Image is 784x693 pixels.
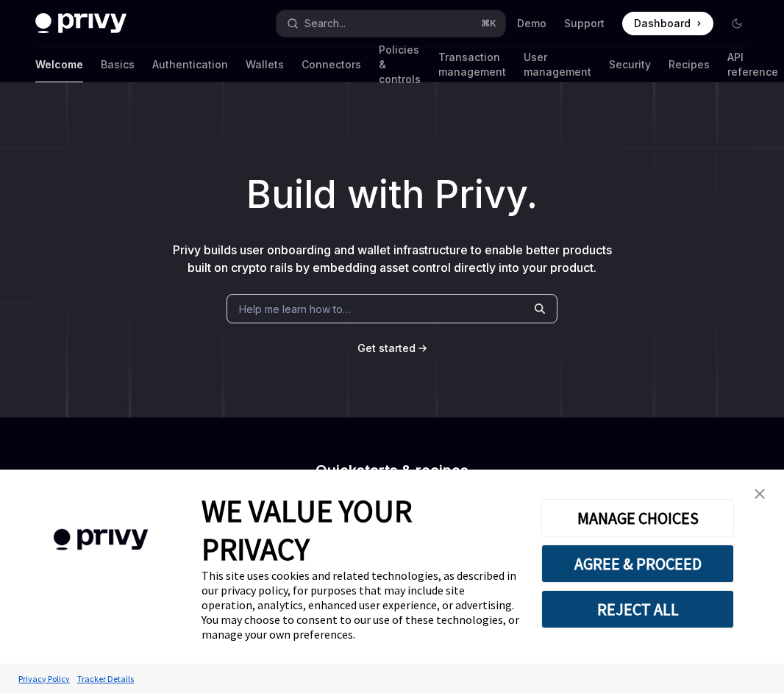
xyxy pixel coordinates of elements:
a: Tracker Details [74,666,138,692]
a: Welcome [35,47,83,82]
button: MANAGE CHOICES [541,499,734,537]
a: Transaction management [438,47,506,82]
a: Wallets [246,47,284,82]
a: Recipes [669,47,710,82]
a: Get started [357,341,416,356]
span: Help me learn how to… [239,301,351,317]
a: Connectors [302,47,361,82]
img: close banner [755,489,765,499]
a: Policies & controls [379,47,421,82]
h2: Quickstarts & recipes [133,463,651,478]
span: WE VALUE YOUR PRIVACY [202,492,412,568]
a: Dashboard [622,12,713,35]
a: Authentication [152,47,228,82]
button: Open search [277,10,506,37]
a: Support [564,16,605,31]
button: AGREE & PROCEED [541,545,734,583]
img: dark logo [35,13,126,34]
button: REJECT ALL [541,590,734,628]
img: company logo [22,508,179,572]
a: API reference [727,47,778,82]
span: Dashboard [634,16,691,31]
button: Toggle dark mode [725,12,749,35]
a: User management [524,47,591,82]
h1: Build with Privy. [24,166,760,223]
div: Search... [304,15,346,32]
span: Privy builds user onboarding and wallet infrastructure to enable better products built on crypto ... [173,243,612,275]
span: Get started [357,342,416,354]
a: close banner [745,479,774,509]
a: Privacy Policy [15,666,74,692]
a: Security [609,47,651,82]
div: This site uses cookies and related technologies, as described in our privacy policy, for purposes... [202,568,519,642]
a: Basics [101,47,135,82]
a: Demo [517,16,546,31]
span: ⌘ K [481,18,496,29]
